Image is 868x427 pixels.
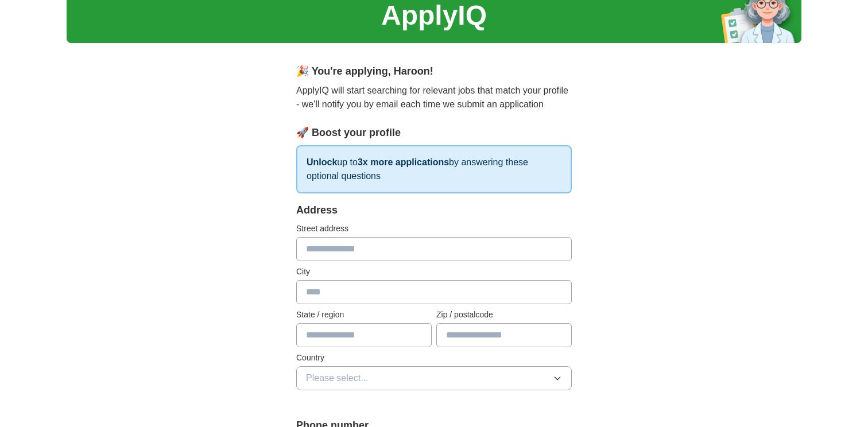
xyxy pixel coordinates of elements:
div: 🚀 Boost your profile [296,125,572,141]
div: 🎉 You're applying , Haroon ! [296,64,572,79]
strong: Unlock [307,157,337,167]
p: ApplyIQ will start searching for relevant jobs that match your profile - we'll notify you by emai... [296,84,572,111]
label: Zip / postalcode [436,309,572,321]
span: Please select... [306,371,369,385]
strong: 3x more applications [358,157,449,167]
p: up to by answering these optional questions [296,145,572,193]
button: Please select... [296,366,572,390]
div: Address [296,203,572,218]
label: State / region [296,309,432,321]
label: City [296,266,572,278]
label: Street address [296,223,572,235]
label: Country [296,352,572,364]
